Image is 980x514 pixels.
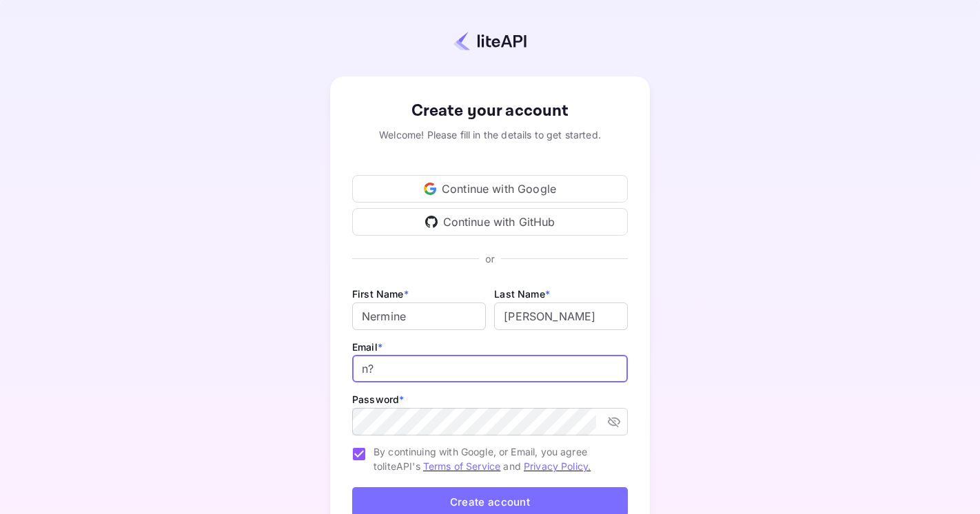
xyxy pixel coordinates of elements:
label: First Name [352,288,409,300]
div: Continue with Google [352,175,628,203]
img: liteapi [453,31,527,51]
div: Continue with GitHub [352,208,628,236]
div: Welcome! Please fill in the details to get started. [352,127,628,142]
label: Password [352,393,404,405]
a: Terms of Service [423,460,500,472]
a: Privacy Policy. [524,460,591,472]
input: Doe [494,302,628,330]
div: Create your account [352,99,628,123]
input: John [352,302,486,330]
label: Last Name [494,288,550,300]
label: Email [352,341,382,353]
button: toggle password visibility [602,409,626,434]
input: johndoe@gmail.com [352,355,628,382]
span: By continuing with Google, or Email, you agree to liteAPI's and [374,444,617,473]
